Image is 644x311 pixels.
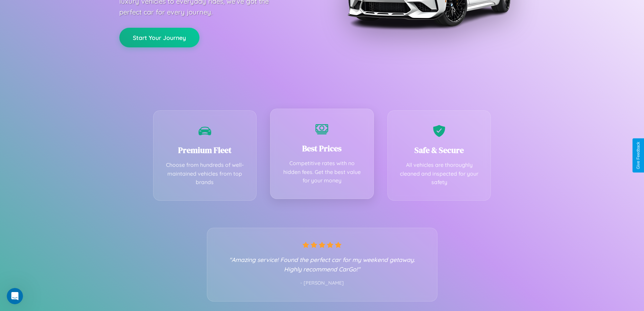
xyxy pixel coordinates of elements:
p: All vehicles are thoroughly cleaned and inspected for your safety [398,161,481,187]
div: Give Feedback [636,142,641,169]
p: Competitive rates with no hidden fees. Get the best value for your money [281,159,363,185]
h3: Premium Fleet [164,145,246,156]
iframe: Intercom live chat [7,288,23,304]
button: Start Your Journey [119,28,199,47]
p: "Amazing service! Found the perfect car for my weekend getaway. Highly recommend CarGo!" [221,255,424,274]
h3: Best Prices [281,143,363,154]
p: - [PERSON_NAME] [221,279,424,288]
p: Choose from hundreds of well-maintained vehicles from top brands [164,161,246,187]
h3: Safe & Secure [398,145,481,156]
